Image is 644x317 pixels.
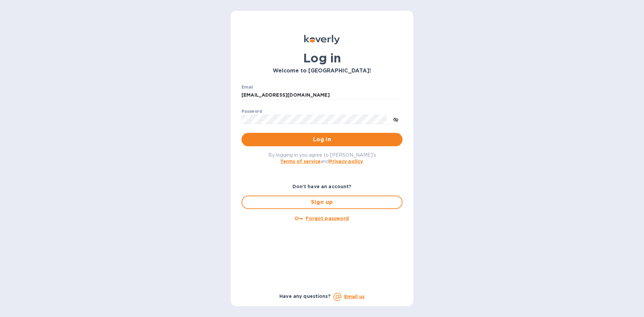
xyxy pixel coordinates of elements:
[247,136,397,144] span: Log in
[241,90,402,100] input: Enter email address
[304,35,340,44] img: Koverly
[241,85,253,89] label: Email
[389,112,402,126] button: toggle password visibility
[292,184,352,189] b: Don't have an account?
[268,152,376,164] span: By logging in you agree to [PERSON_NAME]'s and .
[306,216,349,221] u: Forgot password
[241,133,402,146] button: Log in
[344,294,365,299] a: Email us
[329,159,363,164] a: Privacy policy
[241,109,262,113] label: Password
[248,198,396,206] span: Sign up
[279,294,331,299] b: Have any questions?
[241,68,402,74] h3: Welcome to [GEOGRAPHIC_DATA]!
[241,196,402,209] button: Sign up
[280,159,321,164] a: Terms of service
[241,51,402,65] h1: Log in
